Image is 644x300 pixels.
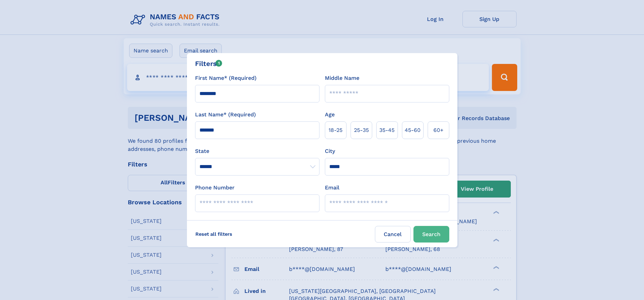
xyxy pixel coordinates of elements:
[325,184,339,192] label: Email
[325,74,359,82] label: Middle Name
[375,226,411,243] label: Cancel
[413,226,449,243] button: Search
[195,111,256,119] label: Last Name* (Required)
[379,126,395,134] span: 35‑45
[195,74,257,82] label: First Name* (Required)
[329,126,342,134] span: 18‑25
[433,126,444,134] span: 60+
[354,126,369,134] span: 25‑35
[191,226,237,242] label: Reset all filters
[325,111,335,119] label: Age
[325,147,335,155] label: City
[405,126,421,134] span: 45‑60
[195,147,319,155] label: State
[195,184,235,192] label: Phone Number
[195,59,222,69] div: Filters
